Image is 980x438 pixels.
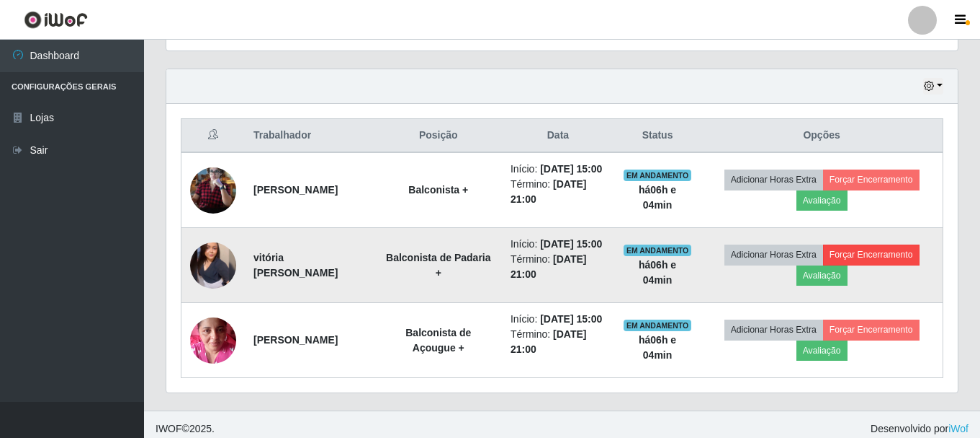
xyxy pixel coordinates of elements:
[724,320,823,340] button: Adicionar Horas Extra
[253,334,338,346] strong: [PERSON_NAME]
[823,320,920,340] button: Forçar Encerramento
[405,327,471,354] strong: Balconista de Açougue +
[724,170,823,190] button: Adicionar Horas Extra
[190,310,236,371] img: 1731929683743.jpeg
[871,421,968,437] span: Desenvolvido por
[823,170,920,190] button: Forçar Encerramento
[511,327,606,357] li: Término:
[511,237,606,252] li: Início:
[156,423,182,434] span: IWOF
[639,184,676,211] strong: há 06 h e 04 min
[386,252,491,279] strong: Balconista de Padaria +
[614,119,701,153] th: Status
[823,245,920,265] button: Forçar Encerramento
[948,423,968,434] a: iWof
[701,119,943,153] th: Opções
[796,266,848,286] button: Avaliação
[502,119,614,153] th: Data
[624,170,692,181] span: EM ANDAMENTO
[639,334,676,361] strong: há 06 h e 04 min
[190,159,236,222] img: 1744237096937.jpeg
[639,259,676,286] strong: há 06 h e 04 min
[253,184,338,196] strong: [PERSON_NAME]
[375,119,502,153] th: Posição
[408,184,468,196] strong: Balconista +
[540,163,602,175] time: [DATE] 15:00
[540,238,602,250] time: [DATE] 15:00
[511,177,606,207] li: Término:
[190,242,236,289] img: 1746551747350.jpeg
[540,313,602,325] time: [DATE] 15:00
[24,11,88,29] img: CoreUI Logo
[511,312,606,327] li: Início:
[796,190,848,211] button: Avaliação
[796,341,848,361] button: Avaliação
[245,119,375,153] th: Trabalhador
[624,320,692,331] span: EM ANDAMENTO
[156,421,215,437] span: © 2025 .
[624,245,692,256] span: EM ANDAMENTO
[511,162,606,177] li: Início:
[511,252,606,282] li: Término:
[253,252,338,279] strong: vitória [PERSON_NAME]
[724,245,823,265] button: Adicionar Horas Extra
